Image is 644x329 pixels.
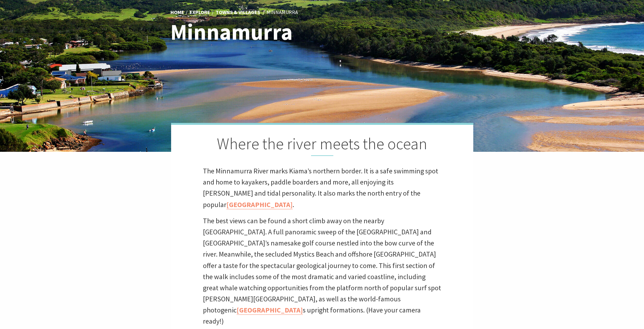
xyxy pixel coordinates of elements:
a: Towns & Villages [216,9,260,16]
li: Minnamurra [267,8,298,16]
p: The Minnamurra River marks Kiama’s northern border. It is a safe swimming spot and home to kayake... [203,165,441,210]
a: Home [170,9,184,16]
a: [GEOGRAPHIC_DATA] [226,200,293,209]
h1: Minnamurra [170,20,350,44]
p: The best views can be found a short climb away on the nearby [GEOGRAPHIC_DATA]. A full panoramic ... [203,215,441,327]
a: Explore [190,9,210,16]
h2: Where the river meets the ocean [203,134,441,156]
a: [GEOGRAPHIC_DATA] [237,305,303,315]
